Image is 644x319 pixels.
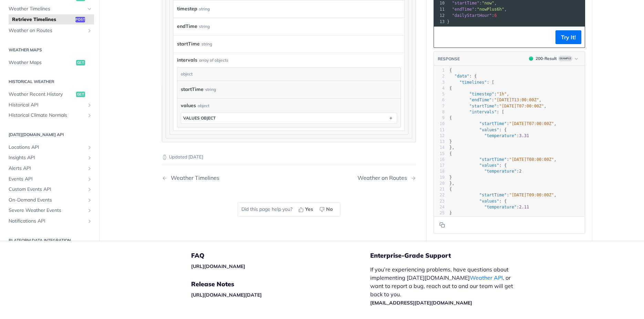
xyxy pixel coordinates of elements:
[452,7,474,12] span: "endTime"
[87,187,92,192] button: Show subpages for Custom Events API
[357,175,411,181] div: Weather on Routes
[434,163,445,168] div: 17
[9,27,85,34] span: Weather on Routes
[75,17,85,22] span: post
[9,6,85,12] span: Weather Timelines
[536,55,557,62] div: 200 - Result
[434,97,445,103] div: 6
[9,196,85,203] span: On-Demand Events
[5,57,94,68] a: Weather Mapsget
[555,30,581,44] button: Try It!
[449,198,507,203] span: : {
[177,68,399,81] div: object
[87,197,92,203] button: Show subpages for On-Demand Events
[449,103,547,108] span: : ,
[162,175,271,181] a: Previous Page: Weather Timelines
[199,21,210,31] div: string
[449,127,507,132] span: : {
[205,84,216,94] div: string
[519,169,521,174] span: 2
[5,184,94,195] a: Custom Events APIShow subpages for Custom Events API
[479,127,499,132] span: "values"
[437,55,460,62] button: RESPONSE
[477,7,504,12] span: "nowPlus6h"
[434,151,445,156] div: 15
[434,192,445,198] div: 22
[5,142,94,152] a: Locations APIShow subpages for Locations API
[484,204,517,209] span: "temperature"
[449,74,477,79] span: : {
[5,100,94,110] a: Historical APIShow subpages for Historical API
[87,113,92,118] button: Show subpages for Historical Climate Normals
[434,12,446,19] div: 12
[5,79,94,85] h2: Historical Weather
[519,204,529,209] span: 2.11
[5,163,94,174] a: Alerts APIShow subpages for Alerts API
[447,13,497,18] span: :
[199,57,228,63] div: array of objects
[484,169,517,174] span: "temperature"
[9,112,85,119] span: Historical Climate Normals
[177,56,197,64] span: intervals
[87,102,92,107] button: Show subpages for Historical API
[5,205,94,216] a: Severe Weather EventsShow subpages for Severe Weather Events
[447,1,497,6] span: : ,
[183,115,216,121] div: values object
[449,145,454,150] span: },
[449,121,557,126] span: : ,
[191,251,370,260] h5: FAQ
[434,168,445,174] div: 18
[87,208,92,213] button: Show subpages for Severe Weather Events
[449,169,522,174] span: :
[449,181,454,185] span: },
[437,32,447,42] button: Copy to clipboard
[434,139,445,145] div: 13
[191,292,262,298] a: [URL][DOMAIN_NAME][DATE]
[479,193,507,197] span: "startTime"
[76,92,85,97] span: get
[529,56,533,61] span: 200
[87,28,92,33] button: Show subpages for Weather on Routes
[5,174,94,184] a: Events APIShow subpages for Events API
[9,59,74,66] span: Weather Maps
[434,133,445,138] div: 12
[449,187,452,192] span: {
[449,115,452,120] span: {
[449,68,452,73] span: {
[434,145,445,151] div: 14
[434,79,445,85] div: 3
[494,13,497,18] span: 6
[519,133,529,138] span: 3.31
[449,175,452,179] span: }
[434,156,445,162] div: 16
[198,103,209,109] div: object
[5,89,94,100] a: Weather Recent Historyget
[449,109,504,114] span: : [
[370,251,531,260] h5: Enterprise-Grade Support
[434,109,445,115] div: 8
[5,25,94,36] a: Weather on RoutesShow subpages for Weather on Routes
[434,19,446,25] div: 13
[177,39,200,49] label: startTime
[9,207,85,214] span: Severe Weather Events
[434,127,445,133] div: 11
[449,139,452,144] span: }
[434,68,445,73] div: 1
[167,175,219,181] div: Weather Timelines
[87,6,92,12] button: Hide subpages for Weather Timelines
[452,1,479,6] span: "startTime"
[201,39,212,49] div: string
[434,210,445,216] div: 25
[5,131,94,137] h2: [DATE][DOMAIN_NAME] API
[509,157,554,162] span: "[DATE]T08:00:00Z"
[470,274,503,281] a: Weather API
[12,16,74,23] span: Retrieve Timelines
[370,300,472,306] a: [EMAIL_ADDRESS][DATE][DOMAIN_NAME]
[447,7,507,12] span: : ,
[181,113,397,123] button: values object
[5,237,94,243] h2: Platform DATA integration
[9,186,85,193] span: Custom Events API
[449,97,541,102] span: : ,
[317,204,336,215] button: No
[469,103,497,108] span: "startTime"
